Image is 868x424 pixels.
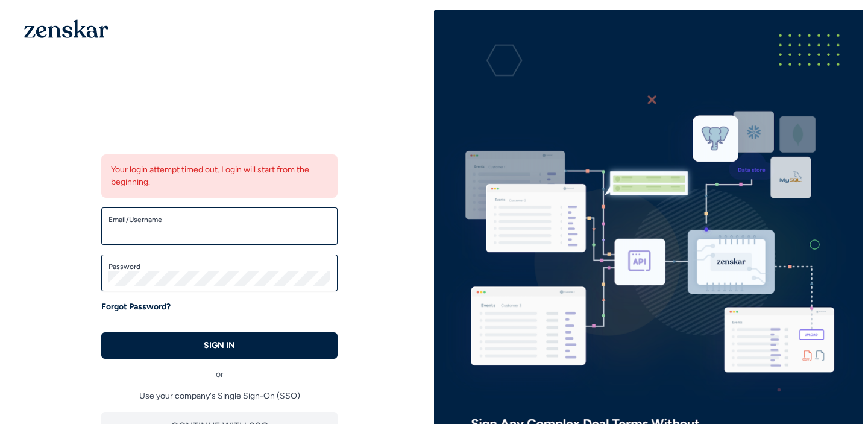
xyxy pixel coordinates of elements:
[204,340,235,352] p: SIGN IN
[101,332,338,359] button: SIGN IN
[24,19,108,38] img: 1OGAJ2xQqyY4LXKgY66KYq0eOWRCkrZdAb3gUhuVAqdWPZE9SRJmCz+oDMSn4zDLXe31Ii730ItAGKgCKgCCgCikA4Av8PJUP...
[101,301,171,313] a: Forgot Password?
[108,215,330,224] label: Email/Username
[101,359,338,381] div: or
[101,154,338,198] div: Your login attempt timed out. Login will start from the beginning.
[108,262,330,271] label: Password
[101,390,338,402] p: Use your company's Single Sign-On (SSO)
